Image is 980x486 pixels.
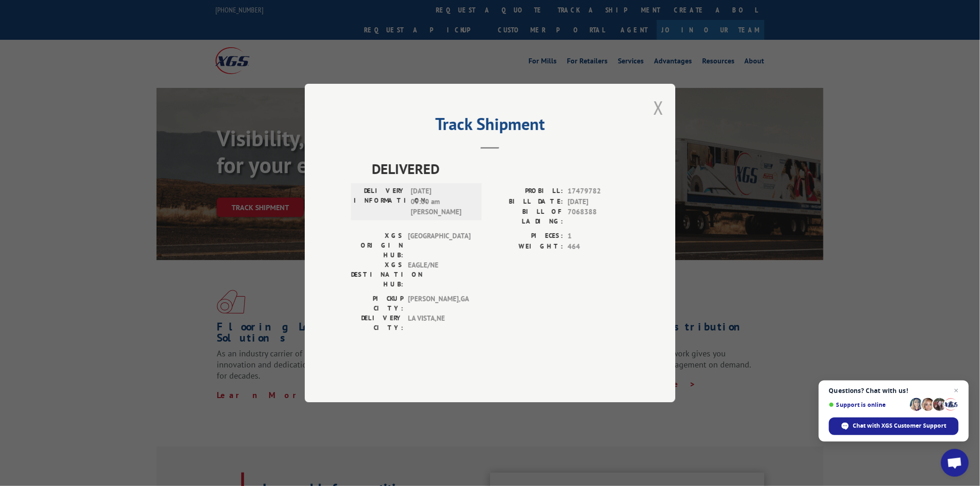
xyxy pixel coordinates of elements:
[351,118,629,135] h2: Track Shipment
[829,387,959,394] span: Questions? Chat with us!
[829,417,959,435] div: Chat with XGS Customer Support
[568,231,629,242] span: 1
[853,422,947,430] span: Chat with XGS Customer Support
[490,242,563,252] label: WEIGHT:
[568,242,629,252] span: 464
[354,186,406,218] label: DELIVERY INFORMATION:
[351,313,403,333] label: DELIVERY CITY:
[490,207,563,226] label: BILL OF LADING:
[490,186,563,197] label: PROBILL:
[408,313,471,333] span: LA VISTA , NE
[408,260,471,289] span: EAGLE/NE
[351,294,403,313] label: PICKUP CITY:
[408,294,471,313] span: [PERSON_NAME] , GA
[351,231,403,260] label: XGS ORIGIN HUB:
[408,231,471,260] span: [GEOGRAPHIC_DATA]
[568,186,629,197] span: 17479782
[653,95,664,120] button: Close modal
[941,449,969,477] div: Open chat
[490,197,563,207] label: BILL DATE:
[351,260,403,289] label: XGS DESTINATION HUB:
[490,231,563,242] label: PIECES:
[372,158,629,179] span: DELIVERED
[411,186,473,218] span: [DATE] 09:00 am [PERSON_NAME]
[568,197,629,207] span: [DATE]
[568,207,629,226] span: 7068388
[829,401,907,408] span: Support is online
[951,385,962,396] span: Close chat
